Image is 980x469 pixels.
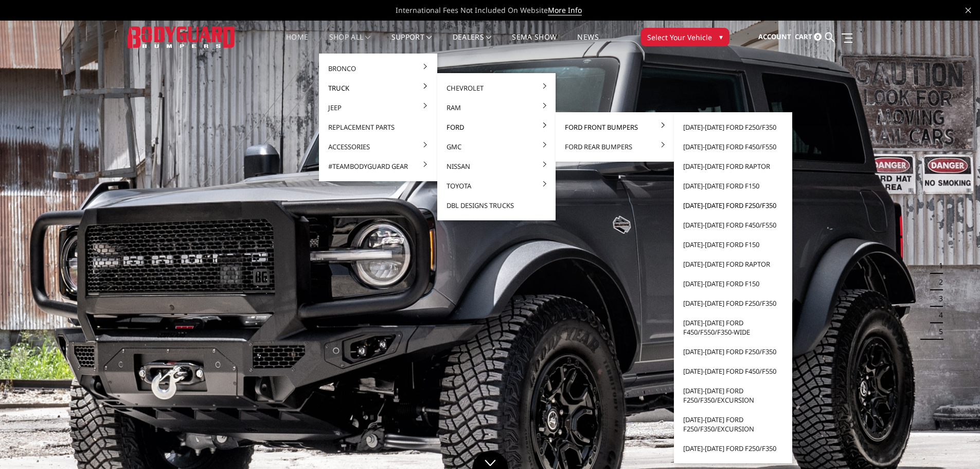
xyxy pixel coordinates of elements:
[933,307,943,323] button: 4 of 5
[453,33,492,54] a: Dealers
[678,381,788,410] a: [DATE]-[DATE] Ford F250/F350/Excursion
[814,33,822,41] span: 0
[758,23,791,51] a: Account
[128,26,236,47] img: BODYGUARD BUMPERS
[577,33,598,54] a: News
[441,117,551,137] a: Ford
[678,176,788,196] a: [DATE]-[DATE] Ford F150
[441,98,551,117] a: Ram
[678,137,788,157] a: [DATE]-[DATE] Ford F450/F550
[678,313,788,342] a: [DATE]-[DATE] Ford F450/F550/F350-wide
[441,196,551,215] a: DBL Designs Trucks
[678,235,788,254] a: [DATE]-[DATE] Ford F150
[391,33,432,54] a: Support
[441,176,551,196] a: Toyota
[795,23,822,51] a: Cart 0
[560,117,670,137] a: Ford Front Bumpers
[678,361,788,381] a: [DATE]-[DATE] Ford F450/F550
[441,157,551,176] a: Nissan
[323,98,433,117] a: Jeep
[512,33,557,54] a: SEMA Show
[441,78,551,98] a: Chevrolet
[323,137,433,157] a: Accessories
[933,257,943,274] button: 1 of 5
[678,410,788,439] a: [DATE]-[DATE] Ford F250/F350/Excursion
[678,439,788,458] a: [DATE]-[DATE] Ford F250/F350
[933,323,943,340] button: 5 of 5
[323,157,433,176] a: #TeamBodyguard Gear
[719,31,723,42] span: ▾
[678,157,788,176] a: [DATE]-[DATE] Ford Raptor
[548,5,582,15] a: More Info
[678,117,788,137] a: [DATE]-[DATE] Ford F250/F350
[678,293,788,313] a: [DATE]-[DATE] Ford F250/F350
[678,254,788,274] a: [DATE]-[DATE] Ford Raptor
[286,33,308,54] a: Home
[323,78,433,98] a: Truck
[647,32,712,43] span: Select Your Vehicle
[929,420,980,469] iframe: Chat Widget
[678,215,788,235] a: [DATE]-[DATE] Ford F450/F550
[560,137,670,157] a: Ford Rear Bumpers
[441,137,551,157] a: GMC
[640,28,729,46] button: Select Your Vehicle
[323,59,433,78] a: Bronco
[323,117,433,137] a: Replacement Parts
[933,274,943,290] button: 2 of 5
[758,32,791,41] span: Account
[678,342,788,361] a: [DATE]-[DATE] Ford F250/F350
[329,33,371,54] a: shop all
[933,290,943,307] button: 3 of 5
[678,196,788,215] a: [DATE]-[DATE] Ford F250/F350
[678,274,788,293] a: [DATE]-[DATE] Ford F150
[472,451,508,469] a: Click to Down
[795,32,812,41] span: Cart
